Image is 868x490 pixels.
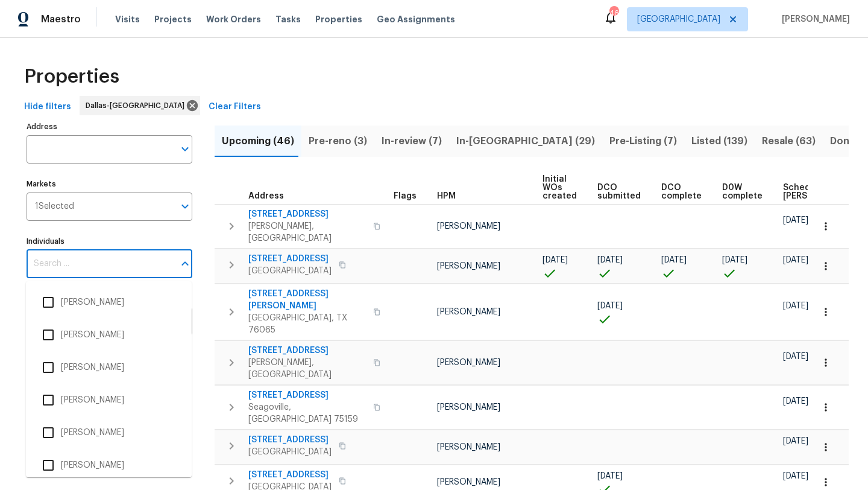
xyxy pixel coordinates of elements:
[248,401,366,425] span: Seagoville, [GEOGRAPHIC_DATA] 75159
[248,469,332,481] span: [STREET_ADDRESS]
[177,198,193,215] button: Open
[437,443,500,451] span: [PERSON_NAME]
[248,288,366,312] span: [STREET_ADDRESS][PERSON_NAME]
[115,13,140,25] span: Visits
[222,133,294,150] span: Upcoming (46)
[762,133,816,150] span: Resale (63)
[722,256,747,264] span: [DATE]
[177,255,193,272] button: Close
[36,387,182,413] li: [PERSON_NAME]
[24,100,71,115] span: Hide filters
[597,302,623,310] span: [DATE]
[456,133,595,150] span: In-[GEOGRAPHIC_DATA] (29)
[248,220,366,244] span: [PERSON_NAME], [GEOGRAPHIC_DATA]
[783,352,808,361] span: [DATE]
[36,420,182,445] li: [PERSON_NAME]
[204,96,266,118] button: Clear Filters
[248,192,284,200] span: Address
[41,13,81,25] span: Maestro
[177,141,193,157] button: Open
[248,265,332,277] span: [GEOGRAPHIC_DATA]
[309,133,367,150] span: Pre-reno (3)
[394,192,417,200] span: Flags
[661,183,702,200] span: DCO complete
[609,7,618,19] div: 46
[248,253,332,265] span: [STREET_ADDRESS]
[437,262,500,270] span: [PERSON_NAME]
[437,358,500,367] span: [PERSON_NAME]
[609,133,677,150] span: Pre-Listing (7)
[661,256,687,264] span: [DATE]
[248,434,332,446] span: [STREET_ADDRESS]
[248,312,366,336] span: [GEOGRAPHIC_DATA], TX 76065
[275,15,301,24] span: Tasks
[154,13,192,25] span: Projects
[777,13,850,25] span: [PERSON_NAME]
[783,302,808,310] span: [DATE]
[542,256,568,264] span: [DATE]
[209,100,261,115] span: Clear Filters
[437,222,500,231] span: [PERSON_NAME]
[597,183,641,200] span: DCO submitted
[36,355,182,380] li: [PERSON_NAME]
[27,238,192,245] label: Individuals
[783,256,808,264] span: [DATE]
[691,133,747,150] span: Listed (139)
[248,389,366,401] span: [STREET_ADDRESS]
[597,472,623,480] span: [DATE]
[248,208,366,220] span: [STREET_ADDRESS]
[637,13,720,25] span: [GEOGRAPHIC_DATA]
[783,472,808,480] span: [DATE]
[722,183,763,200] span: D0W complete
[437,403,500,412] span: [PERSON_NAME]
[382,133,442,150] span: In-review (7)
[80,96,200,115] div: Dallas-[GEOGRAPHIC_DATA]
[542,175,577,200] span: Initial WOs created
[248,446,332,458] span: [GEOGRAPHIC_DATA]
[437,308,500,316] span: [PERSON_NAME]
[27,180,192,188] label: Markets
[36,453,182,478] li: [PERSON_NAME]
[248,357,366,381] span: [PERSON_NAME], [GEOGRAPHIC_DATA]
[437,192,456,200] span: HPM
[783,216,808,224] span: [DATE]
[248,345,366,357] span: [STREET_ADDRESS]
[86,100,189,112] span: Dallas-[GEOGRAPHIC_DATA]
[315,13,362,25] span: Properties
[27,250,174,278] input: Search ...
[783,437,808,445] span: [DATE]
[377,13,455,25] span: Geo Assignments
[437,478,500,486] span: [PERSON_NAME]
[36,290,182,315] li: [PERSON_NAME]
[206,13,261,25] span: Work Orders
[35,202,74,212] span: 1 Selected
[783,397,808,406] span: [DATE]
[36,322,182,348] li: [PERSON_NAME]
[19,96,76,118] button: Hide filters
[24,71,119,83] span: Properties
[597,256,623,264] span: [DATE]
[27,123,192,130] label: Address
[783,183,851,200] span: Scheduled [PERSON_NAME]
